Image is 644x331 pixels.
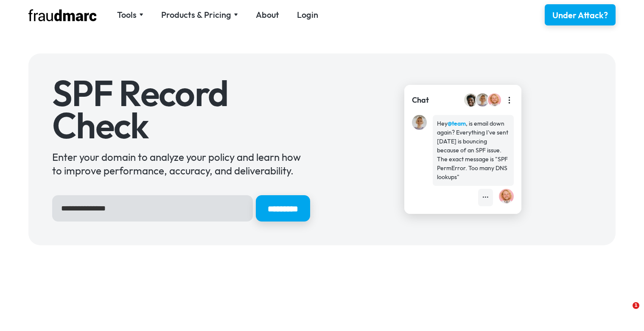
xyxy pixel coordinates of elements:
a: About [256,9,279,21]
iframe: Intercom notifications message [474,250,644,300]
span: 1 [633,302,639,309]
div: Products & Pricing [161,9,231,21]
div: Under Attack? [552,9,608,21]
div: Chat [412,95,429,106]
div: Hey , is email down again? Everything I've sent [DATE] is bouncing because of an SPF issue. The e... [437,119,510,182]
strong: @team [448,120,466,127]
div: Tools [117,9,137,21]
div: Tools [117,9,143,21]
h1: SPF Record Check [52,77,310,141]
form: Hero Sign Up Form [52,195,310,222]
div: ••• [482,193,489,202]
a: Login [297,9,318,21]
iframe: Intercom live chat [615,302,636,323]
a: Under Attack? [545,4,616,25]
div: Enter your domain to analyze your policy and learn how to improve performance, accuracy, and deli... [52,150,310,177]
div: Products & Pricing [161,9,238,21]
